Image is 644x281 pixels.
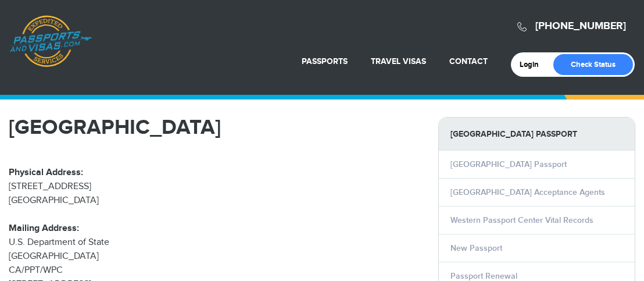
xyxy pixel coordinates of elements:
a: [PHONE_NUMBER] [535,20,626,33]
strong: [GEOGRAPHIC_DATA] Passport [439,118,635,151]
a: Western Passport Center Vital Records [450,215,593,225]
p: [STREET_ADDRESS] [GEOGRAPHIC_DATA] [9,152,421,208]
strong: Physical Address: [9,167,83,178]
a: Passport Renewal [450,271,517,281]
a: Passports [302,56,348,66]
a: Check Status [553,54,633,75]
a: Contact [449,56,488,66]
a: Login [520,60,547,69]
a: Travel Visas [371,56,426,66]
a: New Passport [450,243,502,253]
a: [GEOGRAPHIC_DATA] Acceptance Agents [450,187,605,197]
a: [GEOGRAPHIC_DATA] Passport [450,159,567,169]
h1: [GEOGRAPHIC_DATA] [9,117,421,138]
strong: Mailing Address: [9,223,79,234]
a: Passports & [DOMAIN_NAME] [9,15,92,67]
